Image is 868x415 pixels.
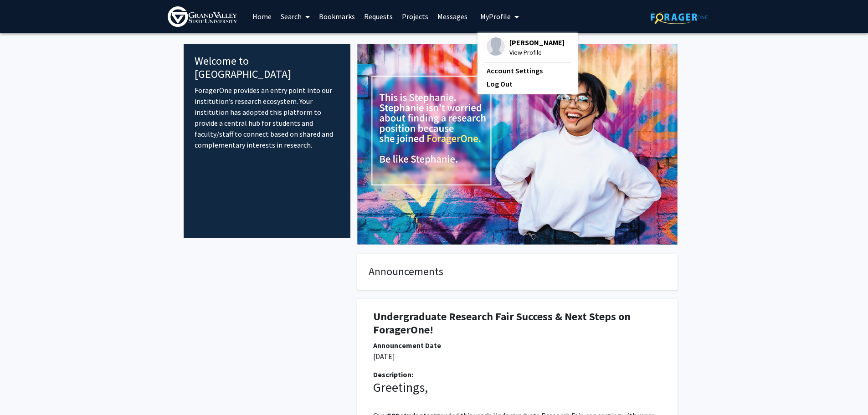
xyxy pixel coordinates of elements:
img: Profile Picture [487,37,505,56]
a: Account Settings [487,65,569,76]
a: Log Out [487,78,569,89]
p: [DATE] [373,351,662,362]
a: Requests [360,0,397,32]
div: Description: [373,369,662,380]
h4: Welcome to [GEOGRAPHIC_DATA] [195,55,340,81]
h1: Undergraduate Research Fair Success & Next Steps on ForagerOne! [373,310,662,337]
img: ForagerOne Logo [651,10,708,24]
p: ForagerOne provides an entry point into our institution’s research ecosystem. Your institution ha... [195,85,340,150]
a: Projects [397,0,433,32]
h3: Greetings, [373,380,662,395]
h4: Announcements [369,265,666,278]
img: Grand Valley State University Logo [168,6,237,27]
span: My Profile [480,12,511,21]
div: Announcement Date [373,340,662,351]
span: [PERSON_NAME] [509,37,565,47]
div: Profile Picture[PERSON_NAME]View Profile [487,37,565,57]
a: Search [276,0,314,32]
a: Messages [433,0,472,32]
a: Home [248,0,276,32]
img: Cover Image [357,44,678,245]
span: View Profile [509,47,565,57]
iframe: Chat [7,374,39,408]
a: Bookmarks [314,0,360,32]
